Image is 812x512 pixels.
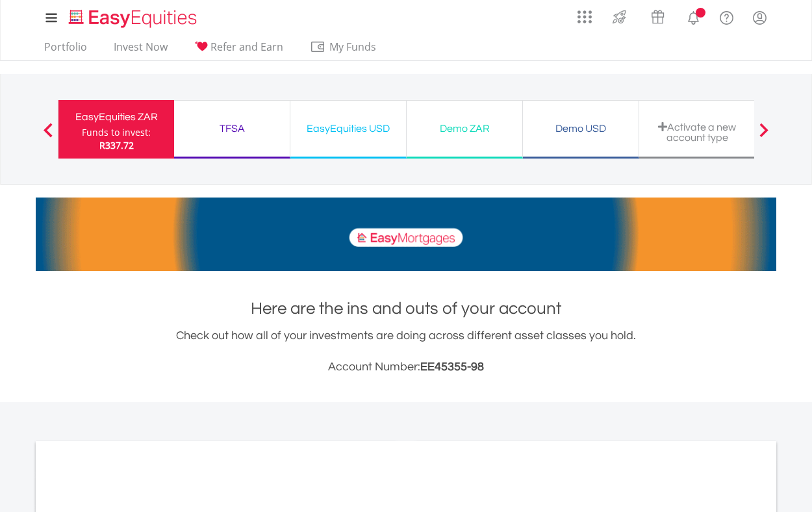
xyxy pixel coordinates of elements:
[414,120,514,138] div: Demo ZAR
[36,297,776,320] h1: Here are the ins and outs of your account
[743,3,776,32] a: My Profile
[36,198,776,271] img: EasyMortage Promotion Banner
[710,3,743,29] a: FAQ's and Support
[569,3,600,24] a: AppsGrid
[66,108,166,126] div: EasyEquities ZAR
[420,361,484,373] span: EE45355-98
[66,8,202,29] img: EasyEquities_Logo.png
[39,40,92,60] a: Portfolio
[36,358,776,376] h3: Account Number:
[609,6,630,27] img: thrive-v2.svg
[210,40,283,54] span: Refer and Earn
[64,3,202,29] a: Home page
[677,3,710,29] a: Notifications
[647,122,747,143] div: Activate a new account type
[310,38,395,55] span: My Funds
[36,327,776,376] div: Check out how all of your investments are doing across different asset classes you hold.
[182,120,282,138] div: TFSA
[639,3,677,27] a: Vouchers
[99,139,134,151] span: R337.72
[647,6,668,27] img: vouchers-v2.svg
[189,40,288,60] a: Refer and Earn
[298,120,398,138] div: EasyEquities USD
[82,126,151,139] div: Funds to invest:
[531,120,631,138] div: Demo USD
[577,10,592,24] img: grid-menu-icon.svg
[108,40,173,60] a: Invest Now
